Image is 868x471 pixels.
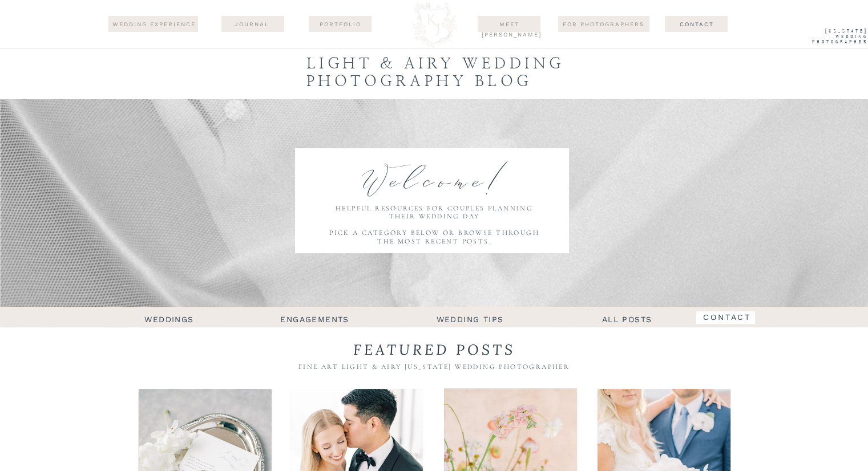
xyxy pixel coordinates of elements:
a: wedding experience [111,19,197,30]
h3: light & airy wedding photography blog [306,55,571,94]
a: wedding tips [402,312,539,324]
a: engagements [269,312,361,324]
a: contact [695,312,760,324]
h1: Welcome! [364,138,514,193]
a: Portfolio [313,19,368,29]
a: [US_STATE] WEdding Photographer [794,29,868,48]
a: all posts [594,312,660,324]
h2: fine art light & Airy [US_STATE] wedding photographer [288,363,581,373]
a: For Photographers [558,19,649,29]
a: Meet [PERSON_NAME] [482,19,537,29]
h2: featured posts [318,341,551,357]
a: journal [224,19,280,29]
a: weddings [124,312,215,324]
a: Contact [657,19,737,29]
h2: Helpful resources for couples planning their wedding day PICK A CATEGORY BELOW OR BROWSE THROUGH ... [323,204,546,246]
